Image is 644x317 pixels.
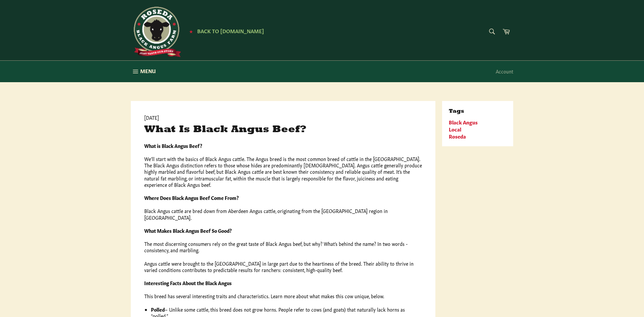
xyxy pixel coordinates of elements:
[449,133,466,140] a: Roseda
[144,227,232,234] strong: What Makes Black Angus Beef So Good?
[151,306,165,313] strong: Polled
[449,125,461,133] a: Local
[144,260,422,273] p: Angus cattle were brought to the [GEOGRAPHIC_DATA] in large part due to the heartiness of the bre...
[144,293,422,299] p: This breed has several interesting traits and characteristics. Learn more about what makes this c...
[131,7,181,57] img: Roseda Beef
[197,27,264,34] span: Back to [DOMAIN_NAME]
[144,156,422,188] p: We’ll start with the basics of Black Angus cattle. The Angus breed is the most common breed of ca...
[144,279,232,286] strong: Interesting Facts About the Black Angus
[144,124,422,135] h1: What Is Black Angus Beef?
[449,108,506,115] h3: Tags
[144,194,239,201] strong: Where Does Black Angus Beef Come From?
[140,67,156,74] span: Menu
[124,61,162,82] button: Menu
[449,118,478,125] a: Black Angus
[144,241,422,254] p: The most discerning consumers rely on the great taste of Black Angus beef, but why? What’s behind...
[144,208,422,221] p: Black Angus cattle are bred down from Aberdeen Angus cattle, originating from the [GEOGRAPHIC_DAT...
[189,29,193,34] span: ★
[186,29,264,34] a: ★ Back to [DOMAIN_NAME]
[144,142,202,149] strong: What is Black Angus Beef?
[144,114,159,121] time: [DATE]
[492,61,517,81] a: Account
